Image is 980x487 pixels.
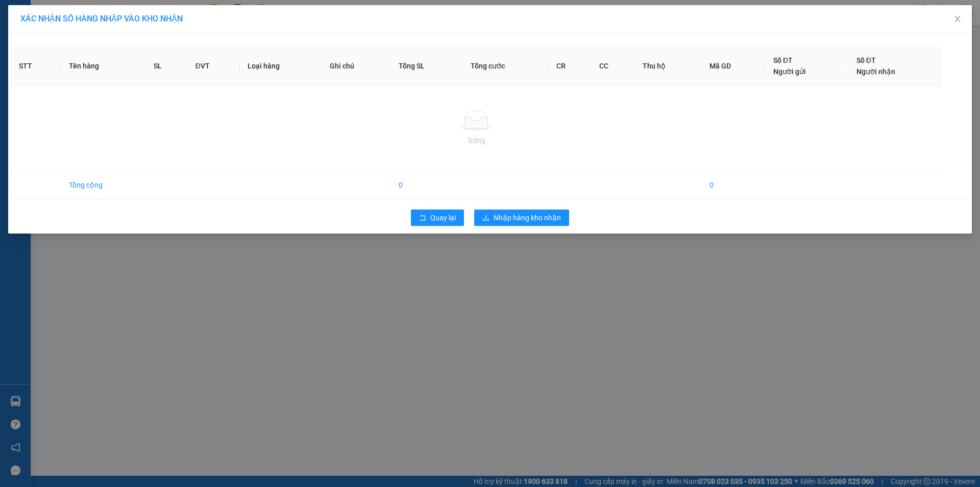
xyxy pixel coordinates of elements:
th: Loại hàng [239,47,322,86]
span: Nhập hàng kho nhận [494,212,561,223]
th: CC [591,47,634,86]
span: Người nhận [856,67,895,76]
th: SL [145,47,187,86]
span: Người gửi [773,67,806,76]
th: Thu hộ [634,47,701,86]
span: Quay lại [430,212,456,223]
th: Tổng SL [390,47,462,86]
span: Số ĐT [856,56,876,64]
div: Trống [19,135,934,146]
th: Mã GD [701,47,765,86]
button: Close [943,5,972,34]
span: download [482,214,489,222]
span: close [953,15,962,23]
th: Tổng cước [462,47,548,86]
th: Ghi chú [322,47,391,86]
td: 0 [390,171,462,199]
td: Tổng cộng [61,171,145,199]
th: Tên hàng [61,47,145,86]
button: downloadNhập hàng kho nhận [474,210,569,226]
th: STT [11,47,61,86]
span: Số ĐT [773,56,793,64]
span: XÁC NHẬN SỐ HÀNG NHẬP VÀO KHO NHẬN [20,14,183,24]
span: rollback [419,214,426,222]
td: 0 [701,171,765,199]
button: rollbackQuay lại [411,210,464,226]
th: CR [548,47,592,86]
th: ĐVT [187,47,239,86]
